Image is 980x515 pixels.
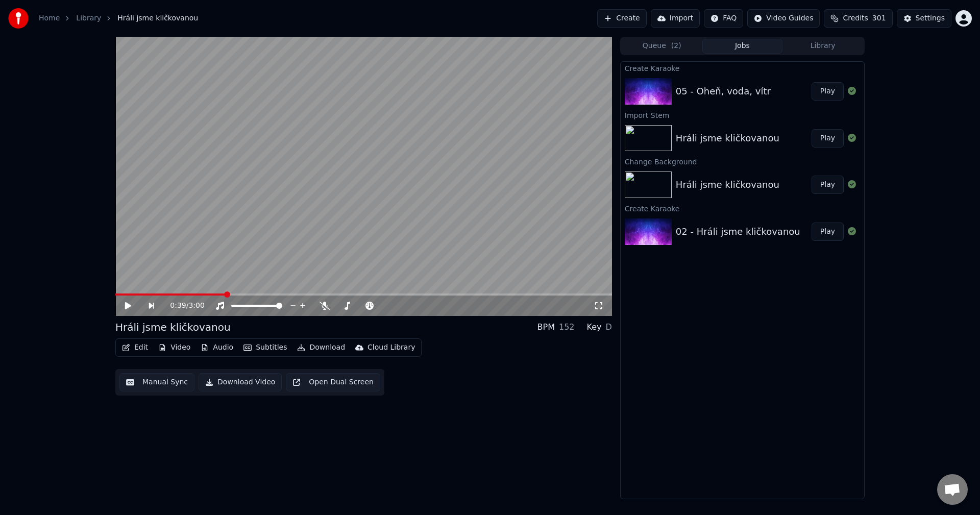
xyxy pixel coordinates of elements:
[621,109,864,121] div: Import Stem
[170,301,186,311] span: 0:39
[170,301,194,311] div: /
[704,9,743,28] button: FAQ
[367,342,415,353] div: Cloud Library
[559,321,575,333] div: 152
[621,62,864,74] div: Create Karaoke
[537,321,555,333] div: BPM
[812,223,844,241] button: Play
[197,340,237,355] button: Audio
[676,84,771,99] div: 05 - Oheň, voda, vítr
[8,8,29,29] img: youka
[812,129,844,148] button: Play
[39,13,60,23] a: Home
[286,373,380,391] button: Open Dual Screen
[782,39,863,54] button: Library
[117,13,198,23] span: Hráli jsme kličkovanou
[676,131,779,145] div: Hráli jsme kličkovanou
[843,13,868,23] span: Credits
[676,178,779,192] div: Hráli jsme kličkovanou
[621,155,864,167] div: Change Background
[824,9,892,28] button: Credits301
[676,225,800,239] div: 02 - Hráli jsme kličkovanou
[872,13,886,23] span: 301
[118,340,152,355] button: Edit
[188,301,204,311] span: 3:00
[154,340,194,355] button: Video
[622,39,702,54] button: Queue
[897,9,951,28] button: Settings
[937,474,968,505] div: Otevřený chat
[597,9,647,28] button: Create
[115,320,231,334] div: Hráli jsme kličkovanou
[621,202,864,214] div: Create Karaoke
[671,41,681,51] span: ( 2 )
[587,321,602,333] div: Key
[702,39,783,54] button: Jobs
[239,340,291,355] button: Subtitles
[119,373,194,391] button: Manual Sync
[812,176,844,194] button: Play
[747,9,820,28] button: Video Guides
[293,340,349,355] button: Download
[916,13,945,23] div: Settings
[199,373,282,391] button: Download Video
[606,321,612,333] div: D
[76,13,101,23] a: Library
[39,13,198,23] nav: breadcrumb
[651,9,700,28] button: Import
[812,82,844,101] button: Play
